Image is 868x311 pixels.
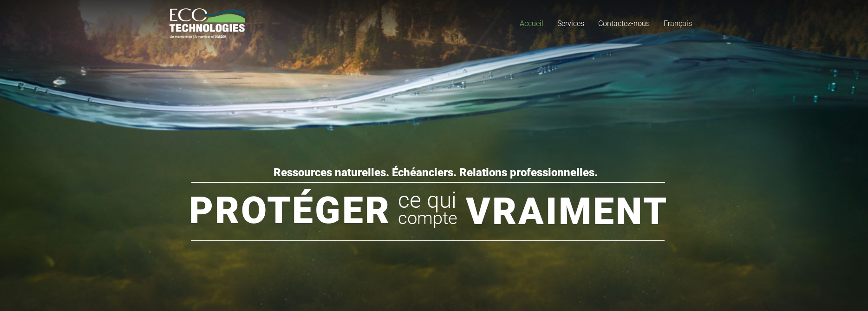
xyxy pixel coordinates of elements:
[664,19,692,28] span: Français
[520,19,543,28] span: Accueil
[557,19,584,28] span: Services
[398,205,457,232] rs-layer: compte
[398,187,457,214] rs-layer: ce qui
[170,8,245,39] a: logo_EcoTech_ASDR_RGB
[466,188,668,235] rs-layer: Vraiment
[274,167,598,178] rs-layer: Ressources naturelles. Échéanciers. Relations professionnelles.
[189,187,391,234] rs-layer: Protéger
[598,19,650,28] span: Contactez-nous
